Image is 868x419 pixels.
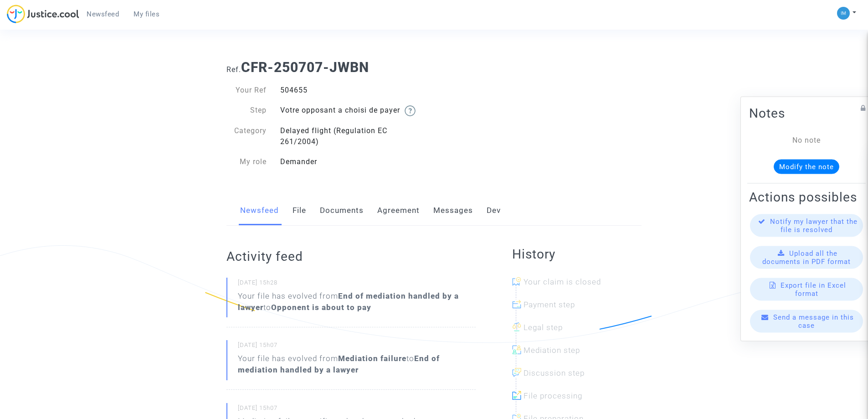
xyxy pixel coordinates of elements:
img: jc-logo.svg [7,5,79,23]
img: help.svg [405,105,416,116]
div: Delayed flight (Regulation EC 261/2004) [273,125,434,147]
span: Ref. [226,65,241,74]
div: 504655 [273,85,434,96]
div: Category [220,125,273,147]
small: [DATE] 15h28 [238,279,476,290]
span: Upload all the documents in PDF format [762,249,851,265]
small: [DATE] 15h07 [238,341,476,353]
a: Agreement [377,196,420,226]
a: My files [126,7,167,21]
div: Your file has evolved from to [238,290,476,313]
a: Documents [320,196,364,226]
span: My files [134,10,159,18]
div: Demander [273,156,434,167]
a: File [293,196,306,226]
h2: Notes [749,105,864,121]
div: Your file has evolved from to [238,353,476,376]
div: No note [763,134,850,145]
div: Your Ref [220,85,273,96]
h2: Activity feed [226,248,476,264]
span: Export file in Excel format [781,281,846,297]
b: Opponent is about to pay [271,303,371,312]
a: Newsfeed [240,196,279,226]
h2: History [512,246,642,262]
small: [DATE] 15h07 [238,404,476,416]
b: End of mediation handled by a lawyer [238,291,459,312]
b: CFR-250707-JWBN [241,59,369,75]
a: Messages [433,196,473,226]
img: a105443982b9e25553e3eed4c9f672e7 [837,7,850,20]
span: Send a message in this case [773,313,854,329]
b: Mediation failure [338,354,406,363]
a: Dev [487,196,501,226]
span: Notify my lawyer that the file is resolved [770,217,858,233]
h2: Actions possibles [749,189,864,205]
button: Modify the note [774,159,839,174]
span: Your claim is closed [524,277,601,286]
div: Votre opposant a choisi de payer [273,105,434,116]
div: My role [220,156,273,167]
a: Newsfeed [79,7,126,21]
span: Newsfeed [87,10,119,18]
div: Step [220,105,273,116]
